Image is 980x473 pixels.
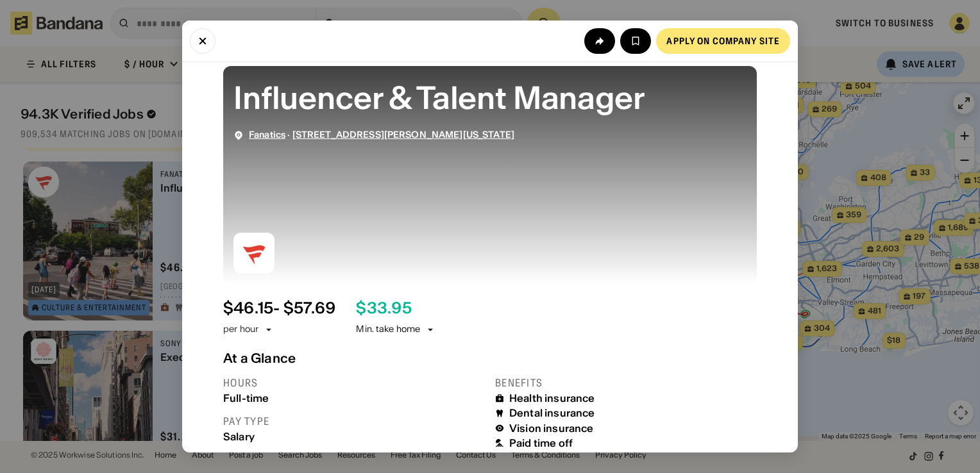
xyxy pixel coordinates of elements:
[233,76,747,119] div: Influencer & Talent Manager
[509,392,595,404] div: Health insurance
[223,323,258,336] div: per hour
[356,323,435,336] div: Min. take home
[190,28,215,54] button: Close
[356,299,411,318] div: $ 33.95
[249,129,285,140] span: Fanatics
[495,376,757,390] div: Benefits
[509,437,573,449] div: Paid time off
[223,376,485,390] div: Hours
[223,392,485,404] div: Full-time
[509,452,574,464] div: 401k options
[223,299,335,318] div: $ 46.15 - $57.69
[223,415,485,428] div: Pay type
[223,431,485,443] div: Salary
[233,233,275,274] img: Fanatics logo
[509,422,594,435] div: Vision insurance
[292,129,514,140] span: [STREET_ADDRESS][PERSON_NAME][US_STATE]
[509,407,595,419] div: Dental insurance
[666,37,780,46] div: Apply on company site
[249,129,514,140] div: ·
[223,351,757,366] div: At a Glance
